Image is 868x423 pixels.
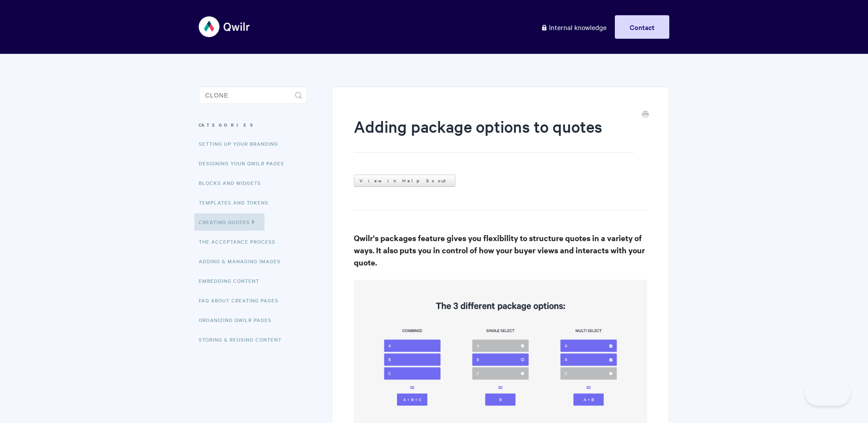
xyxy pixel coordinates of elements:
img: Qwilr Help Center [199,10,251,43]
a: Designing Your Qwilr Pages [199,154,291,172]
a: Blocks and Widgets [199,174,268,191]
h3: Qwilr's packages feature gives you flexibility to structure quotes in a variety of ways. It also ... [354,232,647,269]
a: View in Help Scout [354,175,455,187]
a: Templates and Tokens [199,194,275,211]
h1: Adding package options to quotes [354,115,634,153]
a: FAQ About Creating Pages [199,292,285,309]
a: Adding & Managing Images [199,252,287,270]
a: Contact [615,15,669,39]
a: Creating Quotes [194,213,264,231]
a: Setting up your Branding [199,135,285,152]
a: The Acceptance Process [199,233,282,250]
a: Organizing Qwilr Pages [199,311,278,329]
iframe: Toggle Customer Support [805,379,851,406]
h3: Categories [199,117,307,133]
a: Embedding Content [199,272,266,289]
a: Storing & Reusing Content [199,331,288,348]
a: Print this Article [642,110,649,120]
a: Internal knowledge [534,15,613,39]
input: Search [199,87,307,104]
